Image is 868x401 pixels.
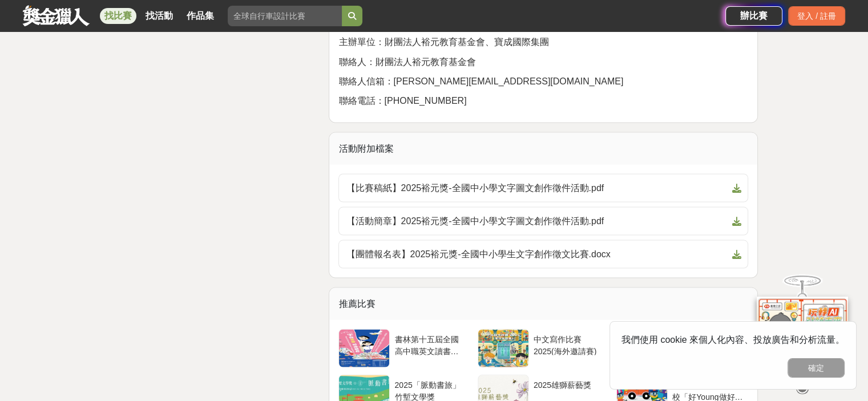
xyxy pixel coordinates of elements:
[534,379,605,400] div: 2025雄獅薪藝獎
[788,6,845,26] div: 登入 / 註冊
[478,329,609,367] a: 中文寫作比賽2025(海外邀請賽)
[100,8,136,24] a: 找比賽
[394,333,466,355] div: 書林第十五屆全國高中職英文讀書心得比賽
[394,379,466,400] div: 2025「脈動書旅」竹塹文學獎
[182,8,219,24] a: 作品集
[338,173,748,202] a: 【比賽稿紙】2025裕元獎-全國中小學文字圖文創作徵件活動.pdf
[757,297,848,372] img: d2146d9a-e6f6-4337-9592-8cefde37ba6b.png
[141,8,177,24] a: 找活動
[788,358,845,378] button: 確定
[329,132,757,164] div: 活動附加檔案
[338,56,475,66] span: 聯絡人：財團法人裕元教育基金會
[621,335,845,345] span: 我們使用 cookie 來個人化內容、投放廣告和分析流量。
[338,240,748,268] a: 【團體報名表】2025裕元獎-全國中小學生文字創作徵文比賽.docx
[346,181,727,195] span: 【比賽稿紙】2025裕元獎-全國中小學文字圖文創作徵件活動.pdf
[228,6,342,26] input: 全球自行車設計比賽
[338,76,623,86] span: 聯絡人信箱：[PERSON_NAME][EMAIL_ADDRESS][DOMAIN_NAME]
[725,6,782,26] a: 辦比賽
[338,206,748,235] a: 【活動簡章】2025裕元獎-全國中小學文字圖文創作徵件活動.pdf
[346,247,727,261] span: 【團體報名表】2025裕元獎-全國中小學生文字創作徵文比賽.docx
[346,214,727,228] span: 【活動簡章】2025裕元獎-全國中小學文字圖文創作徵件活動.pdf
[338,329,470,367] a: 書林第十五屆全國高中職英文讀書心得比賽
[329,287,757,319] div: 推薦比賽
[338,37,548,47] span: 主辦單位：財團法人裕元教育基金會、寶成國際集團
[338,95,466,105] span: 聯絡電話：[PHONE_NUMBER]
[534,333,605,355] div: 中文寫作比賽2025(海外邀請賽)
